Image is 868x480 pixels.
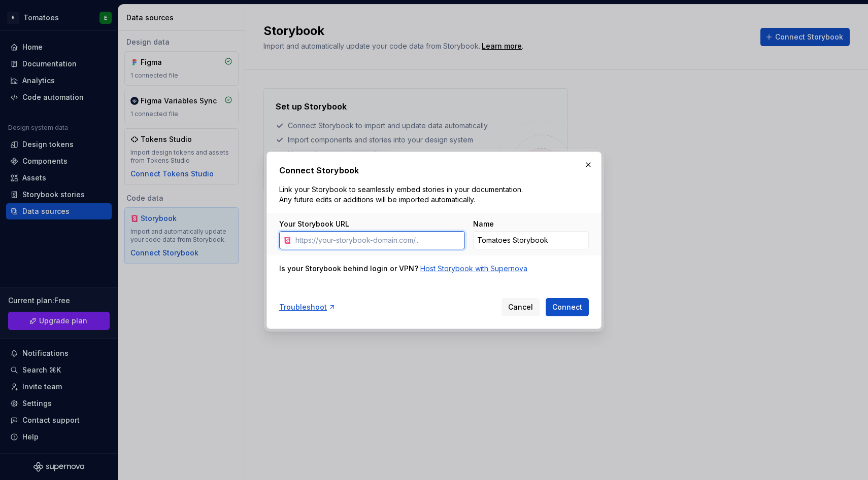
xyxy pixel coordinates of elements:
span: Cancel [508,302,533,312]
a: Host Storybook with Supernova [420,264,527,274]
label: Name [473,219,494,229]
input: Custom Storybook Name [473,231,589,249]
h2: Connect Storybook [279,164,589,176]
span: Connect [552,302,582,312]
p: Link your Storybook to seamlessly embed stories in your documentation. Any future edits or additi... [279,184,527,205]
button: Connect [546,298,589,316]
input: https://your-storybook-domain.com/... [291,231,465,249]
button: Cancel [502,298,540,316]
div: Is your Storybook behind login or VPN? [279,264,418,274]
a: Troubleshoot [279,302,336,312]
label: Your Storybook URL [279,219,349,229]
